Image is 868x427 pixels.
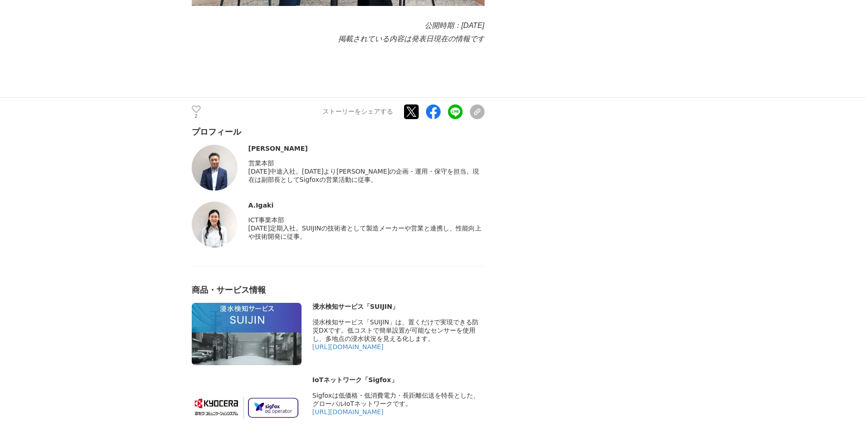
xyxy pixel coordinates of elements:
em: 掲載されている内容は発表日現在の情報です [338,35,485,43]
a: [URL][DOMAIN_NAME] [313,343,384,350]
a: [URL][DOMAIN_NAME] [313,408,384,416]
p: ストーリーをシェアする [323,108,393,116]
img: thumbnail_b8bfd8f0-a29c-11f0-808a-4bb6a9d0a030.JPG [192,303,302,365]
span: [DATE]定期入社。SUIJINの技術者として製造メーカーや営業と連携し、性能向上や技術開発に従事。 [248,224,481,240]
em: 公開時期：[DATE] [425,22,484,29]
img: thumbnail_bb7f8010-a296-11f0-99ca-e95b5aa23f8e.jpg [192,202,237,247]
span: [DATE]中途入社。[DATE]より[PERSON_NAME]の企画・運用・保守を担当。現在は副部長としてSigfoxの営業活動に従事。 [248,168,480,183]
div: プロフィール [192,126,485,137]
p: 2 [192,114,201,119]
span: 浸水検知サービス「SUIJIN」は、置くだけで実現できる防災DXです。低コストで簡単設置が可能なセンサーを使用し、多地点の浸水状況を見える化します。 [313,318,479,342]
div: [PERSON_NAME] [248,145,485,152]
div: 商品・サービス情報 [192,285,485,296]
span: 営業本部 [248,159,274,167]
div: IoTネットワーク「Sigfox」 [313,376,485,384]
div: 浸水検知サービス「SUIJIN」 [313,303,485,311]
div: A.Igaki [248,202,485,209]
img: thumbnail_b91d1320-a296-11f0-8c39-87d454b7983f.jpg [192,145,237,191]
span: Sigfoxは低価格・低消費電力・長距離伝送を特長とした、グローバルIoTネットワークです。 [313,392,480,407]
span: ICT事業本部 [248,216,284,224]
